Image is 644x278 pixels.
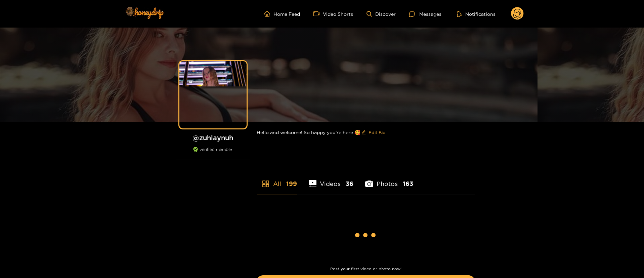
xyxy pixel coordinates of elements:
[346,180,353,188] span: 36
[409,10,441,18] div: Messages
[264,11,273,17] span: home
[455,10,498,17] button: Notifications
[360,127,387,138] button: editEdit Bio
[176,133,250,142] h1: @ zuhlaynuh
[286,180,297,188] span: 199
[361,130,366,135] span: edit
[262,180,270,188] span: appstore
[257,164,297,195] li: All
[365,164,413,195] li: Photos
[313,11,353,17] a: Video Shorts
[369,129,385,136] span: Edit Bio
[176,147,250,159] div: verified member
[257,267,475,271] p: Post your first video or photo now!
[264,11,300,17] a: Home Feed
[367,11,396,17] a: Discover
[403,180,413,188] span: 163
[257,122,475,143] div: Hello and welcome! So happy you’re here 🥰
[309,164,354,195] li: Videos
[313,11,323,17] span: video-camera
